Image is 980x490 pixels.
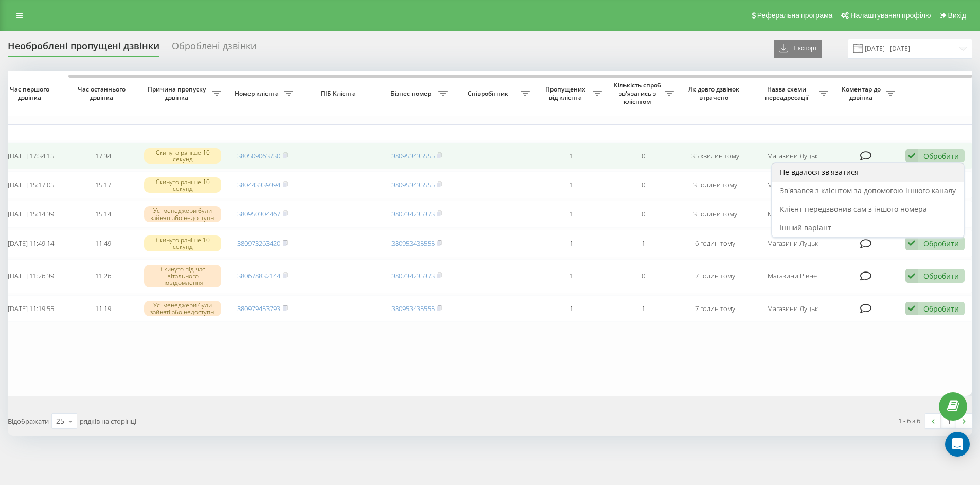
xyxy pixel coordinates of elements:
[780,167,859,177] span: Не вдалося зв'язатися
[56,416,64,426] div: 25
[307,89,372,98] span: ПІБ Клієнта
[458,89,521,98] span: Співробітник
[607,142,679,170] td: 0
[751,230,833,257] td: Магазини Луцьк
[535,259,607,293] td: 1
[923,239,959,248] div: Обробити
[391,209,435,219] a: 380734235373
[945,432,970,457] div: Open Intercom Messenger
[391,151,435,160] a: 380953435555
[679,230,751,257] td: 6 годин тому
[540,85,593,101] span: Пропущених від клієнта
[756,85,819,101] span: Назва схеми переадресації
[535,230,607,257] td: 1
[923,304,959,314] div: Обробити
[8,41,159,57] div: Необроблені пропущені дзвінки
[144,206,221,222] div: Усі менеджери були зайняті або недоступні
[144,85,212,101] span: Причина пропуску дзвінка
[607,201,679,228] td: 0
[751,295,833,322] td: Магазини Луцьк
[774,40,822,58] button: Експорт
[237,180,280,189] a: 380443339394
[607,230,679,257] td: 1
[898,415,920,426] div: 1 - 6 з 6
[751,201,833,228] td: Магазини Рівне
[535,142,607,170] td: 1
[751,142,833,170] td: Магазини Луцьк
[679,142,751,170] td: 35 хвилин тому
[144,235,221,251] div: Скинуто раніше 10 секунд
[607,295,679,322] td: 1
[67,201,139,228] td: 15:14
[67,142,139,170] td: 17:34
[67,171,139,198] td: 15:17
[607,259,679,293] td: 0
[923,271,959,281] div: Обробити
[923,151,959,161] div: Обробити
[391,239,435,248] a: 380953435555
[386,89,438,98] span: Бізнес номер
[237,209,280,219] a: 380950304467
[67,230,139,257] td: 11:49
[172,41,256,57] div: Оброблені дзвінки
[391,180,435,189] a: 380953435555
[391,304,435,313] a: 380953435555
[237,271,280,280] a: 380678832144
[144,177,221,193] div: Скинуто раніше 10 секунд
[687,85,743,101] span: Як довго дзвінок втрачено
[751,259,833,293] td: Магазини Рівне
[80,416,136,426] span: рядків на сторінці
[231,89,284,98] span: Номер клієнта
[612,81,665,105] span: Кількість спроб зв'язатись з клієнтом
[237,239,280,248] a: 380973263420
[3,85,59,101] span: Час першого дзвінка
[780,186,956,195] span: Зв'язався з клієнтом за допомогою іншого каналу
[237,151,280,160] a: 380509063730
[941,414,956,428] a: 1
[780,223,831,232] span: Інший варіант
[757,11,833,20] span: Реферальна програма
[535,295,607,322] td: 1
[75,85,131,101] span: Час останнього дзвінка
[237,304,280,313] a: 380979453793
[535,171,607,198] td: 1
[948,11,966,20] span: Вихід
[144,301,221,316] div: Усі менеджери були зайняті або недоступні
[391,271,435,280] a: 380734235373
[679,201,751,228] td: 3 години тому
[67,259,139,293] td: 11:26
[67,295,139,322] td: 11:19
[751,171,833,198] td: Магазини Луцьк
[535,201,607,228] td: 1
[780,204,927,214] span: Клієнт передзвонив сам з іншого номера
[8,416,49,426] span: Відображати
[850,11,931,20] span: Налаштування профілю
[679,171,751,198] td: 3 години тому
[679,295,751,322] td: 7 годин тому
[144,148,221,164] div: Скинуто раніше 10 секунд
[679,259,751,293] td: 7 годин тому
[144,265,221,287] div: Скинуто під час вітального повідомлення
[607,171,679,198] td: 0
[839,85,886,101] span: Коментар до дзвінка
